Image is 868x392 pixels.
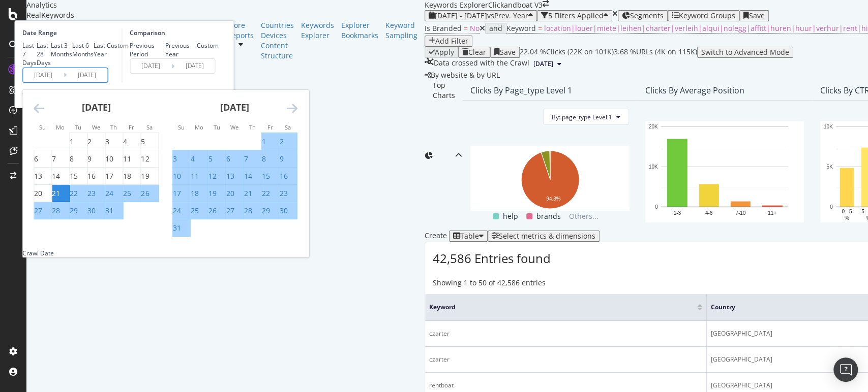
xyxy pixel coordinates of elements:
text: 4-6 [705,210,713,216]
div: times [612,10,618,17]
div: 17 [172,188,181,199]
div: and [489,24,502,32]
td: Selected. Saturday, August 23, 2025 [279,185,297,202]
td: Choose Saturday, July 19, 2025 as your check-out date. It’s available. [141,168,159,185]
small: Tu [75,123,81,131]
td: Selected. Saturday, August 16, 2025 [279,168,297,185]
div: 26 [141,188,149,199]
div: 1 [70,137,74,147]
div: 31 [172,223,181,233]
div: 29 [70,206,78,216]
div: 15 [70,171,78,181]
span: By website & by URL [431,70,500,80]
div: 15 [261,171,270,181]
div: 27 [34,206,42,216]
td: Selected. Monday, August 25, 2025 [190,202,208,219]
div: Countries [261,20,294,30]
div: Content [261,41,294,51]
div: 11 [190,171,198,181]
div: 26 [208,206,216,216]
div: Custom [107,41,129,50]
td: Selected. Monday, August 4, 2025 [190,150,208,168]
td: Choose Tuesday, July 15, 2025 as your check-out date. It’s available. [70,168,87,185]
div: 25 [123,188,131,199]
td: Selected. Wednesday, August 6, 2025 [226,150,244,168]
div: 23 [279,188,287,199]
span: vs Prev. Year [487,11,528,20]
div: Last 6 Months [72,41,94,58]
button: Clear [458,47,490,58]
text: % [845,215,849,221]
svg: A chart. [645,121,804,222]
span: Keyword [429,303,682,312]
a: More Reports [227,20,254,41]
div: 3 [172,154,176,164]
td: Selected. Tuesday, August 26, 2025 [208,202,226,219]
td: Selected. Friday, August 1, 2025 [261,133,279,150]
td: Selected. Friday, August 15, 2025 [261,168,279,185]
div: Custom [196,41,218,50]
div: Keyword Groups [679,12,735,20]
div: Move forward to switch to the next month. [286,102,297,115]
div: 24 [105,188,113,199]
div: Clicks By Average Position [645,85,744,95]
div: 4 [123,137,127,147]
td: Selected. Saturday, August 2, 2025 [279,133,297,150]
input: End Date [67,68,107,82]
button: [DATE] - [DATE]vsPrev. Year [425,10,537,21]
div: 3.68 % URLs ( 4K on 115K ) [614,47,697,58]
button: Save [490,47,520,58]
div: Save [749,12,765,20]
div: 20 [34,188,42,199]
div: Apply [435,48,454,56]
span: No [470,23,480,33]
td: Selected. Sunday, August 10, 2025 [172,168,190,185]
td: Choose Monday, July 14, 2025 as your check-out date. It’s available. [52,168,70,185]
div: 27 [226,206,234,216]
div: 13 [226,171,234,181]
div: 19 [208,188,216,199]
div: 25 [190,206,198,216]
td: Choose Friday, July 11, 2025 as your check-out date. It’s available. [123,150,141,168]
span: help [503,210,518,222]
td: Choose Wednesday, July 2, 2025 as your check-out date. It’s available. [87,133,105,150]
div: Top Charts [433,80,455,231]
td: Choose Wednesday, July 16, 2025 as your check-out date. It’s available. [87,168,105,185]
small: Tu [213,123,220,131]
span: [DATE] - [DATE] [435,11,487,20]
div: 4 [190,154,194,164]
td: Selected. Wednesday, August 27, 2025 [226,202,244,219]
div: 29 [261,206,270,216]
span: Keyword [506,23,536,33]
div: Last 28 Days [37,41,51,67]
div: 19 [141,171,149,181]
div: 22 [261,188,270,199]
td: Selected. Tuesday, August 12, 2025 [208,168,226,185]
div: Save [500,48,516,56]
div: 23 [87,188,96,199]
text: 7-10 [735,210,745,216]
button: Save [739,10,769,21]
div: 16 [87,171,96,181]
div: 30 [87,206,96,216]
td: Choose Sunday, July 13, 2025 as your check-out date. It’s available. [34,168,52,185]
div: 22.04 % Clicks ( 22K on 101K ) [520,47,614,58]
button: Select metrics & dimensions [488,231,600,242]
td: Selected. Wednesday, August 13, 2025 [226,168,244,185]
button: and [485,23,506,34]
span: Others... [565,210,603,222]
strong: [DATE] [82,101,111,113]
div: 22 [70,188,78,199]
td: Choose Monday, July 7, 2025 as your check-out date. It’s available. [52,150,70,168]
td: Selected. Monday, July 28, 2025 [52,202,70,219]
div: Keyword Sampling [385,20,417,41]
td: Selected. Sunday, July 27, 2025 [34,202,52,219]
td: Selected. Sunday, August 3, 2025 [172,150,190,168]
div: 5 Filters Applied [548,12,604,20]
td: Choose Friday, July 18, 2025 as your check-out date. It’s available. [123,168,141,185]
td: Selected. Tuesday, August 19, 2025 [208,185,226,202]
text: 20K [649,124,658,129]
td: Selected as start date. Monday, July 21, 2025 [52,185,70,202]
div: 1 [261,137,265,147]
